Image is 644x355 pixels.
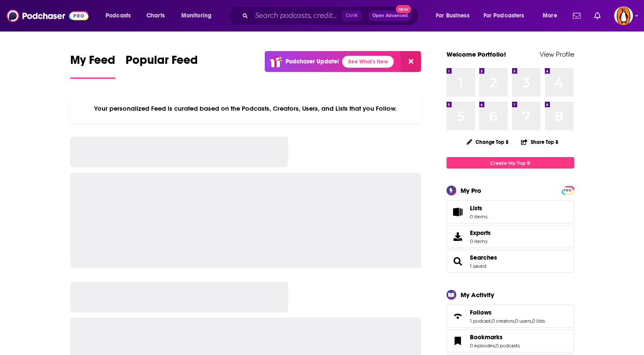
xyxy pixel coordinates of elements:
a: 1 saved [470,263,486,269]
span: Ctrl K [342,10,362,21]
span: Follows [447,305,574,328]
button: open menu [478,9,537,23]
a: Exports [447,225,574,248]
span: New [396,5,411,13]
span: Follows [470,309,492,316]
div: My Activity [461,291,494,299]
span: My Feed [70,53,115,72]
span: Popular Feed [126,53,198,72]
a: 0 creators [492,318,514,324]
span: Open Advanced [372,14,408,18]
span: 0 items [470,238,491,244]
button: Open AdvancedNew [369,11,412,21]
a: 1 podcast [470,318,491,324]
a: 0 lists [532,318,545,324]
button: Show profile menu [614,6,633,25]
div: My Pro [461,186,481,195]
img: Podchaser - Follow, Share and Rate Podcasts [7,8,89,24]
span: Lists [470,204,487,212]
a: 0 users [515,318,531,324]
span: Logged in as penguin_portfolio [614,6,633,25]
button: Change Top 8 [461,137,514,147]
span: Exports [470,229,491,237]
span: Monitoring [181,10,212,22]
div: Your personalized Feed is curated based on the Podcasts, Creators, Users, and Lists that you Follow. [70,94,421,123]
button: open menu [100,9,142,23]
span: Exports [449,231,467,243]
span: Lists [449,206,467,218]
button: open menu [175,9,223,23]
input: Search podcasts, credits, & more... [252,9,342,23]
a: Searches [449,255,467,267]
span: , [514,318,515,324]
button: Share Top 8 [521,134,559,150]
a: 0 episodes [470,343,495,349]
span: For Business [436,10,469,22]
a: 0 podcasts [495,343,520,349]
button: open menu [537,9,568,23]
span: Charts [146,10,165,22]
a: Create My Top 8 [447,157,574,169]
div: Search podcasts, credits, & more... [236,6,427,26]
a: Charts [141,9,170,23]
a: View Profile [540,50,574,58]
a: Searches [470,254,497,261]
a: Follows [470,309,545,316]
a: Follows [449,310,467,322]
button: open menu [430,9,480,23]
a: See What's New [342,56,394,68]
span: , [495,343,495,349]
span: Podcasts [106,10,131,22]
a: Show notifications dropdown [591,9,604,23]
a: Bookmarks [449,335,467,347]
img: User Profile [614,6,633,25]
a: PRO [563,187,573,193]
span: , [491,318,492,324]
span: 0 items [470,214,487,220]
a: Lists [447,200,574,223]
span: Bookmarks [447,329,574,352]
span: Searches [447,250,574,273]
a: Bookmarks [470,333,520,341]
span: More [543,10,557,22]
span: For Podcasters [484,10,524,22]
span: Bookmarks [470,333,503,341]
a: My Feed [70,53,115,79]
a: Welcome Portfolio! [447,50,506,58]
span: Lists [470,204,482,212]
a: Popular Feed [126,53,198,79]
span: , [531,318,532,324]
p: Podchaser Update! [286,58,339,65]
a: Show notifications dropdown [570,9,584,23]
